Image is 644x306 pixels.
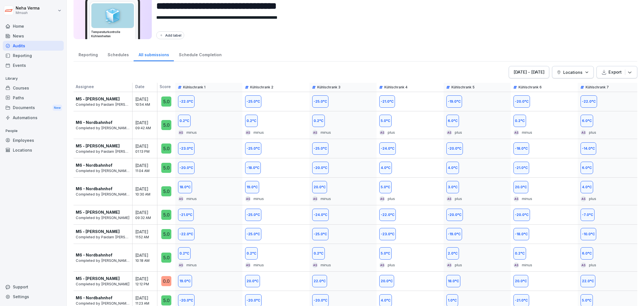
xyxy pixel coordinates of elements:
p: 10:30 AM [135,192,160,197]
p: plus [388,262,395,268]
p: Locations [563,69,583,75]
div: 19.0 °C [245,181,259,193]
p: M5 - [PERSON_NAME] [76,96,120,102]
a: DocumentsNew [3,103,64,113]
a: Schedule Completion [174,47,226,61]
p: M5 - [PERSON_NAME] [76,143,120,149]
p: plus [589,196,596,202]
button: Export [596,66,637,78]
div: AS [379,130,385,135]
a: Schedules [103,47,134,61]
div: -20.0 °C [178,162,195,174]
a: All submissions [134,47,174,61]
p: Completed by [PERSON_NAME] [PERSON_NAME] [76,192,129,197]
p: M6 - Nordbahnhof [76,252,112,258]
p: M6 - Nordbahnhof [76,162,112,168]
div: New [53,105,62,111]
button: Locations [552,66,594,78]
div: 0.2 °C [312,247,325,260]
div: -25.0 °C [312,142,328,155]
p: Library [3,74,64,83]
div: 22.0 °C [312,275,327,287]
p: M6 - Nordbahnhof [76,186,112,192]
div: 0.0 [161,276,171,286]
div: -19.0 °C [446,95,462,108]
button: Add label [156,31,184,39]
p: Date [135,84,160,92]
p: [DATE] [135,229,160,235]
p: minus [186,130,197,135]
div: 6.0 °C [581,247,593,260]
a: Employees [3,135,64,145]
div: Automations [3,113,64,123]
p: [DATE] [135,163,160,168]
div: -25.0 °C [312,95,328,108]
p: minus [321,130,331,135]
p: People [3,126,64,135]
p: minus [522,196,532,202]
div: -25.0 °C [245,142,261,155]
a: Audits [3,41,64,51]
div: AS [446,130,452,135]
p: plus [455,262,462,268]
div: 3.0 °C [446,181,459,193]
div: AS [581,196,586,202]
p: minus [522,262,532,268]
p: minus [321,196,331,202]
div: -20.0 °C [446,209,463,221]
a: Locations [3,145,64,155]
div: 5.0 [161,210,171,220]
p: [DATE] [135,186,160,192]
p: plus [388,196,395,202]
div: 0.2 °C [245,115,258,127]
div: AS [245,262,251,268]
p: 11:52 AM [135,235,160,240]
div: AS [379,262,385,268]
p: plus [455,196,462,202]
p: Kühlschrank 7 [586,85,609,90]
p: M5 - [PERSON_NAME] [76,209,120,215]
div: 0.2 °C [513,115,526,127]
div: 5.0 [161,96,171,107]
div: 6.0 °C [446,115,459,127]
div: -25.0 °C [312,228,328,240]
p: Kühlschrank 2 [250,85,273,90]
div: 4.0 °C [379,162,392,174]
a: Courses [3,83,64,93]
div: -23.0 °C [379,228,396,240]
div: 0.2 °C [178,247,191,260]
div: [DATE] - [DATE] [513,69,544,75]
p: 11:04 AM [135,168,160,173]
p: plus [388,130,395,135]
p: minus [254,262,264,268]
p: Kühlschrank 3 [317,85,340,90]
p: Completed by [PERSON_NAME] [76,215,129,221]
div: AS [312,262,318,268]
p: [DATE] [135,276,160,282]
div: -20.0 °C [312,162,329,174]
div: -21.0 °C [379,95,395,108]
div: AS [379,196,385,202]
p: M5 - [PERSON_NAME] [76,276,120,281]
div: -20.0 °C [513,95,530,108]
a: Events [3,60,64,70]
div: -14.0 °C [581,142,596,155]
div: 5.0 [161,163,171,173]
div: -18.0 °C [245,162,261,174]
p: 11:23 AM [135,301,160,306]
div: 5.0 [161,229,171,239]
p: Completed by [PERSON_NAME] [76,281,129,287]
div: -22.0 °C [178,228,195,240]
div: Reporting [3,51,64,60]
div: 19.0 °C [178,275,192,287]
a: Reporting [74,47,103,61]
div: 🧊 [91,3,134,28]
div: -22.0 °C [379,209,396,221]
p: M6 - Nordbahnhof [76,295,112,301]
div: -21.0 °C [178,209,194,221]
p: 12:12 PM [135,282,160,287]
